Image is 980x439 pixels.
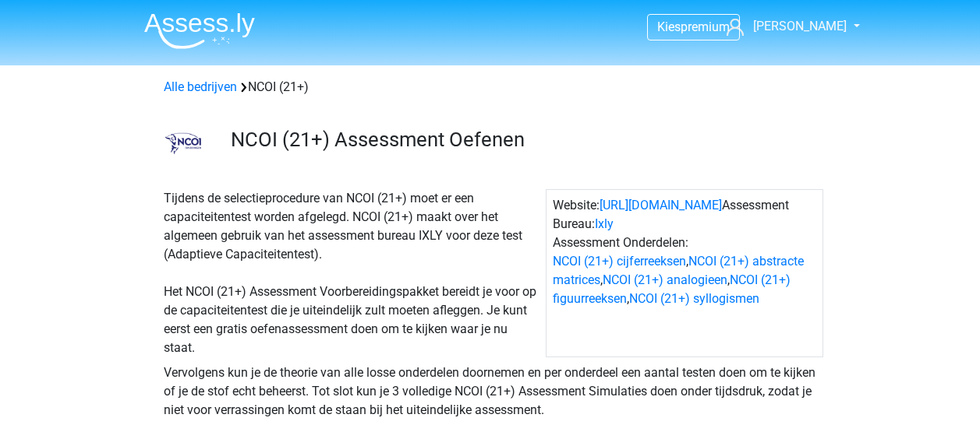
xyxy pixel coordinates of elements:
[144,12,255,49] img: Assessly
[629,291,759,306] a: NCOI (21+) syllogismen
[157,189,546,357] div: Tijdens de selectieprocedure van NCOI (21+) moet er een capaciteitentest worden afgelegd. NCOI (2...
[157,78,823,97] div: NCOI (21+)
[231,128,812,152] h3: NCOI (21+) Assessment Oefenen
[595,216,614,231] a: Ixly
[603,272,727,287] a: NCOI (21+) analogieen
[657,19,681,34] span: Kies
[164,79,237,94] a: Alle bedrijven
[553,254,686,269] a: NCOI (21+) cijferreeksen
[720,17,848,36] a: [PERSON_NAME]
[753,19,847,33] span: [PERSON_NAME]
[600,198,722,212] a: [URL][DOMAIN_NAME]
[546,189,823,357] div: Website: Assessment Bureau: Assessment Onderdelen: , , , ,
[681,19,730,34] span: premium
[648,16,739,37] a: Kiespremium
